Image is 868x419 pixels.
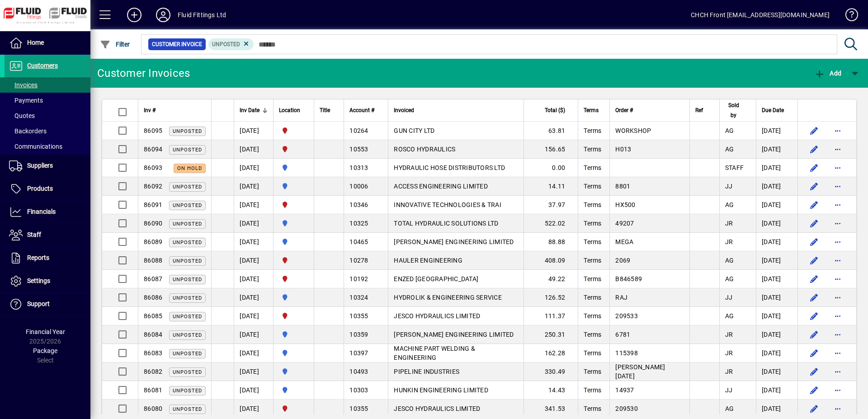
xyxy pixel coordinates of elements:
span: Terms [584,183,601,190]
button: Edit [807,198,821,212]
td: [DATE] [234,307,273,325]
span: Location [279,105,300,115]
button: Edit [807,272,821,286]
td: [DATE] [756,159,797,177]
span: Inv Date [240,105,259,115]
td: [DATE] [234,344,273,363]
span: Unposted [173,128,202,134]
td: [DATE] [234,288,273,307]
td: 14.43 [524,381,578,400]
span: Quotes [9,112,35,119]
span: HUNKIN ENGINEERING LIMITED [394,386,488,394]
span: Package [33,347,57,354]
span: Settings [27,277,50,284]
span: 86082 [144,368,162,375]
td: 126.52 [524,288,578,307]
td: [DATE] [756,363,797,381]
div: Due Date [762,105,792,115]
td: [DATE] [234,381,273,400]
td: 156.65 [524,140,578,159]
button: More options [830,253,845,268]
button: Filter [98,36,132,52]
span: Filter [100,41,130,48]
button: More options [830,198,845,212]
td: [DATE] [756,381,797,400]
span: 2069 [615,257,630,264]
td: 341.53 [524,400,578,418]
td: [DATE] [234,400,273,418]
span: Financial Year [26,328,65,335]
a: Support [5,293,90,315]
span: STAFF [725,164,744,171]
button: Edit [807,216,821,231]
span: Customers [27,62,58,69]
span: Terms [584,312,601,320]
span: 86084 [144,331,162,338]
span: 10355 [349,312,368,320]
td: [DATE] [234,140,273,159]
span: Terms [584,275,601,282]
span: Unposted [173,314,202,320]
span: Terms [584,127,601,134]
span: Due Date [762,105,784,115]
span: Suppliers [27,162,53,169]
button: Edit [807,401,821,416]
button: Edit [807,235,821,249]
span: JR [725,331,733,338]
span: JR [725,238,733,245]
span: AUCKLAND [279,330,308,339]
td: [DATE] [756,233,797,251]
td: [DATE] [756,214,797,233]
span: AG [725,275,734,282]
td: [DATE] [756,344,797,363]
span: GUN CITY LTD [394,127,434,134]
button: More options [830,309,845,323]
button: Edit [807,327,821,342]
span: Unposted [173,369,202,375]
span: 10493 [349,368,368,375]
span: 14937 [615,386,634,394]
td: [DATE] [234,233,273,251]
td: [DATE] [756,270,797,288]
span: Terms [584,238,601,245]
span: HAULER ENGINEERING [394,257,462,264]
a: Reports [5,247,90,269]
span: JJ [725,386,733,394]
a: Payments [5,93,90,108]
a: Backorders [5,123,90,139]
span: Ref [695,105,703,115]
a: Staff [5,224,90,246]
td: [DATE] [756,288,797,307]
span: TOTAL HYDRAULIC SOLUTIONS LTD [394,220,498,227]
span: 10303 [349,386,368,394]
span: 49207 [615,220,634,227]
span: 86094 [144,146,162,153]
span: AG [725,257,734,264]
td: 330.49 [524,363,578,381]
a: Invoices [5,77,90,93]
span: 86086 [144,294,162,301]
mat-chip: Customer Invoice Status: Unposted [208,38,254,50]
div: Order # [615,105,684,115]
span: Unposted [173,295,202,301]
button: More options [830,327,845,342]
button: More options [830,401,845,416]
span: AG [725,146,734,153]
span: FLUID FITTINGS CHRISTCHURCH [279,200,308,210]
span: 10325 [349,220,368,227]
span: Unposted [173,277,202,282]
span: AUCKLAND [279,218,308,228]
button: More options [830,346,845,360]
button: More options [830,123,845,138]
div: Account # [349,105,382,115]
button: Edit [807,253,821,268]
span: 115398 [615,349,638,357]
span: 86093 [144,164,162,171]
span: B846589 [615,275,642,282]
button: More options [830,272,845,286]
td: [DATE] [756,251,797,270]
span: 10324 [349,294,368,301]
button: More options [830,364,845,379]
span: MEGA [615,238,633,245]
span: JR [725,368,733,375]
